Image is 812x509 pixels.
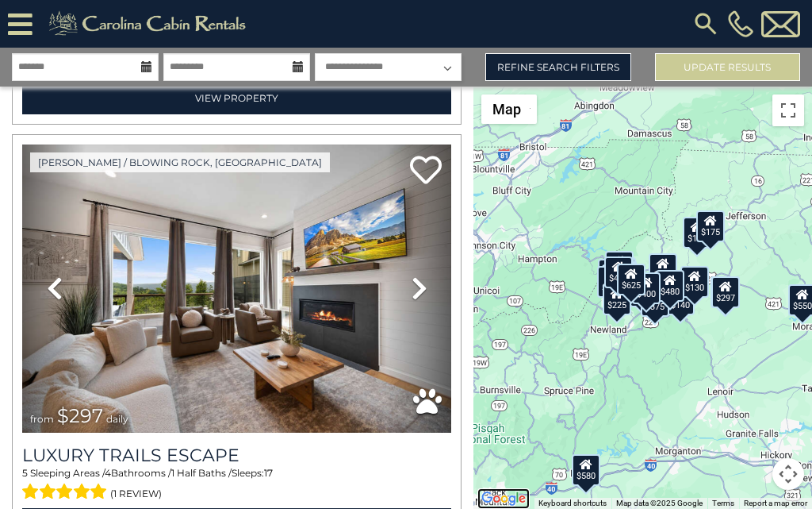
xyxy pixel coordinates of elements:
div: $400 [632,272,661,304]
span: $297 [57,404,103,427]
div: $480 [656,270,684,302]
a: Terms [712,499,734,507]
a: Luxury Trails Escape [22,445,451,466]
div: $130 [680,266,709,298]
div: $225 [603,283,631,315]
a: Report a map error [744,499,807,507]
span: 1 Half Baths / [171,467,232,479]
img: Khaki-logo.png [40,8,259,40]
a: View Property [22,82,451,114]
span: from [30,413,54,425]
a: Open this area in Google Maps (opens a new window) [477,488,530,509]
a: [PHONE_NUMBER] [724,10,757,37]
span: 17 [264,467,273,479]
div: $175 [696,210,725,242]
div: $580 [572,454,600,486]
span: (1 review) [110,484,162,504]
button: Update Results [655,53,800,81]
span: Map data ©2025 Google [616,499,703,507]
button: Keyboard shortcuts [538,498,607,509]
div: $230 [597,266,626,298]
span: 5 [22,467,28,479]
div: $625 [616,264,645,295]
span: Map [492,101,521,118]
div: $175 [683,217,711,249]
a: [PERSON_NAME] / Blowing Rock, [GEOGRAPHIC_DATA] [30,152,330,172]
a: Refine Search Filters [485,53,630,81]
div: Sleeping Areas / Bathrooms / Sleeps: [22,466,451,504]
div: $425 [603,256,632,288]
span: daily [106,413,128,425]
div: $125 [604,251,633,283]
div: $349 [648,253,676,285]
a: Add to favorites [410,154,442,188]
div: $140 [665,283,694,315]
button: Map camera controls [772,458,804,490]
div: $297 [711,276,740,308]
img: Google [477,488,530,509]
button: Toggle fullscreen view [772,94,804,126]
img: search-regular.svg [691,10,720,38]
button: Change map style [481,94,537,124]
img: thumbnail_168695581.jpeg [22,145,451,433]
span: 4 [105,467,111,479]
